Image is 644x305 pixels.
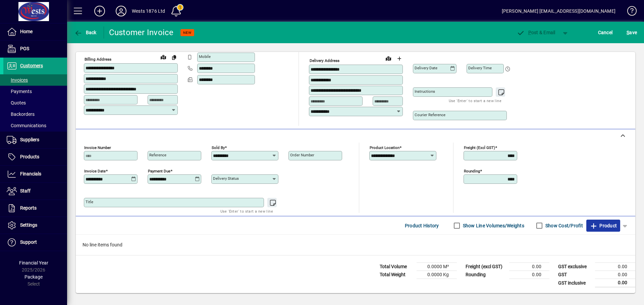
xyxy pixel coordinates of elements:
mat-label: Title [86,200,93,204]
td: GST exclusive [555,263,595,271]
mat-label: Order number [290,153,314,157]
span: Suppliers [20,137,39,142]
mat-label: Invoice number [84,145,111,150]
mat-label: Instructions [415,89,435,94]
a: Products [3,149,67,165]
span: Customers [20,63,43,68]
a: Financials [3,166,67,182]
button: Back [72,26,98,39]
label: Show Cost/Profit [544,222,583,229]
td: Freight (excl GST) [462,263,509,271]
a: Knowledge Base [622,1,636,23]
span: Products [20,154,39,159]
mat-hint: Use 'Enter' to start a new line [220,207,273,215]
td: 0.00 [595,263,635,271]
span: P [528,30,531,35]
td: 0.00 [595,271,635,279]
a: Payments [3,86,67,97]
mat-label: Product location [370,145,399,150]
div: [PERSON_NAME] [EMAIL_ADDRESS][DOMAIN_NAME] [502,6,615,16]
span: Product History [405,220,439,231]
span: Product [590,220,617,231]
a: Settings [3,217,67,234]
label: Show Line Volumes/Weights [462,222,524,229]
a: View on map [158,52,169,62]
a: Communications [3,120,67,131]
mat-label: Courier Reference [415,112,445,117]
td: 0.00 [509,263,549,271]
a: Backorders [3,108,67,120]
span: Financials [20,171,41,176]
mat-label: Reference [149,153,166,157]
a: Reports [3,200,67,217]
span: Home [20,29,33,34]
button: Add [89,5,110,17]
span: Package [24,274,43,280]
span: Back [74,30,97,35]
td: 0.0000 Kg [417,271,457,279]
a: Quotes [3,97,67,108]
td: Total Weight [376,271,417,279]
button: Product [586,220,620,232]
button: Save [625,26,639,39]
mat-label: Delivery date [415,66,437,70]
mat-label: Sold by [212,145,225,150]
span: Invoices [7,77,28,83]
button: Profile [110,5,132,17]
mat-label: Invoice date [84,169,106,173]
td: GST inclusive [555,279,595,287]
mat-label: Payment due [148,169,170,173]
a: Support [3,234,67,251]
span: ost & Email [517,30,555,35]
mat-label: Delivery status [213,176,239,181]
button: Cancel [596,26,614,39]
td: GST [555,271,595,279]
a: Home [3,23,67,40]
span: Support [20,239,37,245]
span: Communications [7,123,46,128]
a: Suppliers [3,132,67,148]
td: 0.00 [595,279,635,287]
td: Total Volume [376,263,417,271]
span: Staff [20,188,31,194]
span: Backorders [7,111,35,117]
mat-hint: Use 'Enter' to start a new line [449,97,501,104]
button: Product History [402,220,442,232]
a: View on map [383,53,394,64]
span: Cancel [598,27,613,38]
span: Quotes [7,100,26,105]
span: ave [627,27,637,38]
span: Settings [20,222,37,228]
td: Rounding [462,271,509,279]
button: Choose address [394,53,405,64]
span: Reports [20,205,37,211]
span: NEW [183,30,192,35]
button: Copy to Delivery address [169,52,179,63]
a: Invoices [3,74,67,86]
span: S [627,30,629,35]
mat-label: Freight (excl GST) [464,145,495,150]
div: Customer Invoice [109,27,174,38]
div: No line items found [76,235,635,255]
span: POS [20,46,29,51]
button: Post & Email [513,26,559,39]
span: Financial Year [19,260,48,265]
td: 0.00 [509,271,549,279]
td: 0.0000 M³ [417,263,457,271]
a: POS [3,41,67,57]
mat-label: Mobile [199,54,211,59]
span: Payments [7,89,32,94]
mat-label: Delivery time [468,66,492,70]
app-page-header-button: Back [67,26,104,39]
a: Staff [3,183,67,200]
mat-label: Rounding [464,169,480,173]
div: Wests 1876 Ltd [132,6,165,16]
